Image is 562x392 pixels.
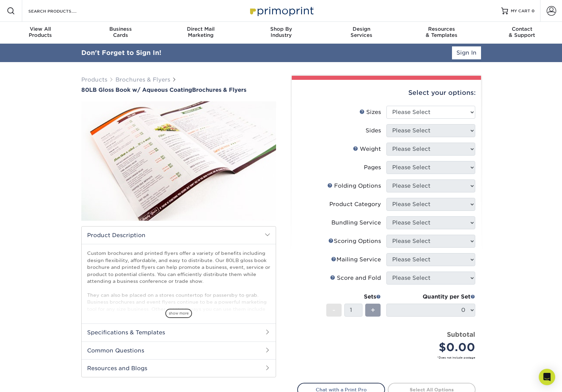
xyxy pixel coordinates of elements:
h2: Resources and Blogs [82,359,276,377]
img: Primoprint [247,3,315,18]
span: Business [80,26,161,32]
span: Contact [482,26,562,32]
span: Design [321,26,401,32]
div: Folding Options [327,182,381,190]
a: Direct MailMarketing [161,22,241,44]
div: Score and Fold [330,274,381,282]
p: Custom brochures and printed flyers offer a variety of benefits including design flexibility, aff... [87,250,270,347]
h2: Product Description [82,227,276,244]
a: 80LB Gloss Book w/ Aqueous CoatingBrochures & Flyers [81,87,276,93]
a: Resources& Templates [401,22,482,44]
div: Quantity per Set [386,293,475,301]
div: Sets [326,293,381,301]
img: 80LB Gloss Book<br/>w/ Aqueous Coating 01 [81,94,276,228]
div: Don't Forget to Sign In! [81,48,161,58]
div: & Templates [401,26,482,38]
span: 80LB Gloss Book w/ Aqueous Coating [81,87,192,93]
div: Sizes [359,108,381,116]
div: Mailing Service [331,256,381,264]
div: Services [321,26,401,38]
a: Contact& Support [482,22,562,44]
span: Direct Mail [161,26,241,32]
span: + [371,305,375,315]
h1: Brochures & Flyers [81,87,276,93]
div: Open Intercom Messenger [539,369,555,385]
input: SEARCH PRODUCTS..... [28,7,94,15]
span: - [332,305,335,315]
small: *Does not include postage [303,355,475,360]
a: Products [81,76,107,83]
div: Cards [80,26,161,38]
a: Shop ByIndustry [241,22,321,44]
div: Pages [364,163,381,172]
div: & Support [482,26,562,38]
div: Sides [366,127,381,135]
div: Product Category [329,200,381,208]
a: Brochures & Flyers [115,76,170,83]
span: 0 [532,9,535,13]
span: Resources [401,26,482,32]
div: Select your options: [297,80,476,106]
div: $0.00 [392,339,475,355]
div: Industry [241,26,321,38]
div: Scoring Options [328,237,381,245]
span: show more [165,309,192,318]
a: DesignServices [321,22,401,44]
span: MY CART [511,8,530,14]
a: BusinessCards [80,22,161,44]
a: Sign In [452,46,481,59]
div: Weight [353,145,381,153]
span: Shop By [241,26,321,32]
strong: Subtotal [447,331,475,338]
div: Bundling Service [331,219,381,227]
h2: Common Questions [82,342,276,359]
h2: Specifications & Templates [82,323,276,341]
div: Marketing [161,26,241,38]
